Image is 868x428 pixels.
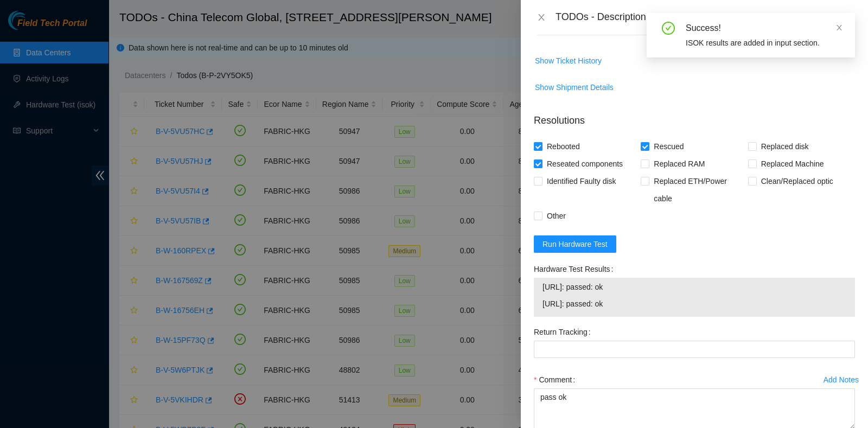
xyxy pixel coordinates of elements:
input: Return Tracking [534,341,855,358]
label: Return Tracking [534,323,595,341]
span: Show Shipment Details [535,81,614,93]
span: Show Ticket History [535,55,602,67]
span: Replaced disk [757,138,813,155]
label: Comment [534,371,579,388]
span: Rebooted [542,138,584,155]
div: Add Notes [824,376,859,384]
span: Reseated components [542,155,627,173]
span: check-circle [662,22,675,35]
p: Resolutions [534,105,855,128]
span: [URL]: passed: ok [542,281,846,293]
span: Identified Faulty disk [542,173,621,190]
span: [URL]: passed: ok [542,298,846,310]
span: Other [542,207,570,225]
button: Run Hardware Test [534,235,616,253]
button: Show Shipment Details [534,79,614,96]
button: Show Ticket History [534,52,602,69]
span: Replaced RAM [649,155,709,173]
span: Rescued [649,138,688,155]
button: Add Notes [823,371,859,388]
div: Success! [686,22,842,35]
label: Hardware Test Results [534,260,617,278]
div: ISOK results are added in input section. [686,37,842,49]
span: Clean/Replaced optic [757,173,838,190]
div: TODOs - Description - B-V-5VU57HC [556,9,855,26]
span: close [835,24,843,31]
button: Close [534,12,549,23]
span: close [537,13,546,22]
span: Replaced Machine [757,155,828,173]
span: Run Hardware Test [542,238,608,250]
span: Replaced ETH/Power cable [649,173,748,207]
